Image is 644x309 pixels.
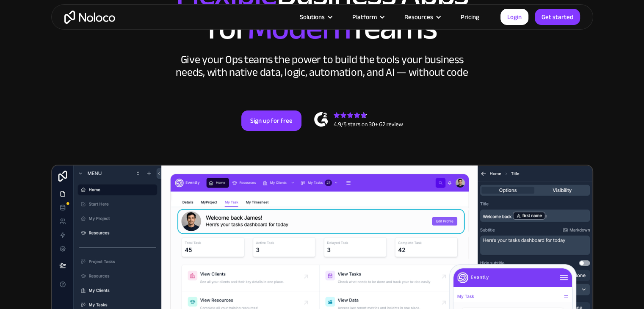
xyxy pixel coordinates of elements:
div: Platform [352,11,377,22]
div: Resources [404,11,433,22]
div: Resources [394,11,450,22]
a: Pricing [450,11,490,22]
div: Solutions [300,11,325,22]
a: home [64,11,115,24]
div: Give your Ops teams the power to build the tools your business needs, with native data, logic, au... [174,53,470,79]
div: Platform [342,11,394,22]
a: Sign up for free [241,110,301,131]
a: Login [500,9,528,25]
div: Solutions [289,11,342,22]
a: Get started [535,9,580,25]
